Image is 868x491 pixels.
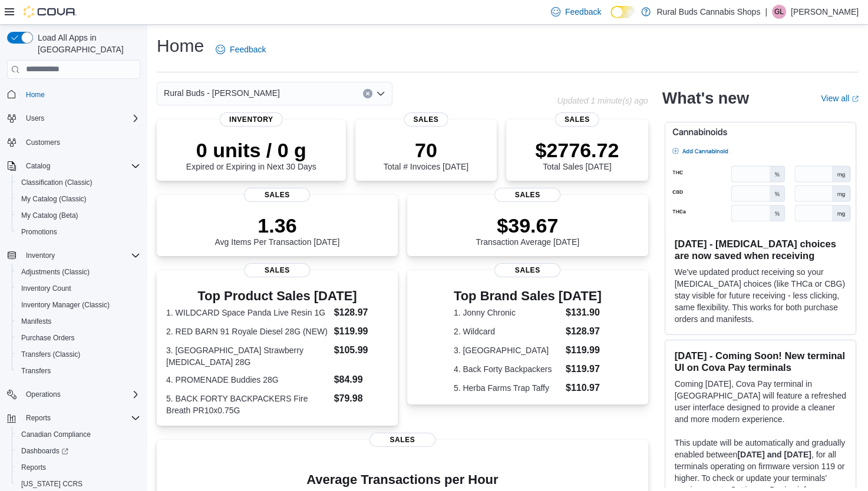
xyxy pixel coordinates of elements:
[16,347,140,361] span: Transfers (Classic)
[220,112,283,127] span: Inventory
[166,393,329,416] dt: 5. BACK FORTY BACKPACKERS Fire Breath PR10x0.75G
[16,265,94,279] a: Adjustments (Classic)
[363,89,372,98] button: Clear input
[166,473,639,487] h4: Average Transactions per Hour
[369,433,435,447] span: Sales
[21,267,90,277] span: Adjustments (Classic)
[21,284,71,293] span: Inventory Count
[12,459,145,476] button: Reports
[214,214,339,237] p: 1.36
[12,346,145,363] button: Transfers (Classic)
[765,5,767,19] p: |
[16,364,140,378] span: Transfers
[166,374,329,386] dt: 4. PROMENADE Buddies 28G
[476,214,579,237] p: $39.67
[656,5,760,19] p: Rural Buds Cannabis Shops
[186,138,316,171] div: Expired or Expiring in Next 30 Days
[376,89,385,98] button: Open list of options
[2,247,145,264] button: Inventory
[384,138,468,162] p: 70
[12,313,145,330] button: Manifests
[21,111,49,125] button: Users
[566,381,602,395] dd: $110.97
[21,446,68,456] span: Dashboards
[675,378,846,425] p: Coming [DATE], Cova Pay terminal in [GEOGRAPHIC_DATA] will feature a refreshed user interface des...
[494,188,560,202] span: Sales
[16,460,140,475] span: Reports
[16,192,140,206] span: My Catalog (Classic)
[772,5,786,19] div: Ginette Lucier
[16,175,97,190] a: Classification (Classic)
[12,264,145,280] button: Adjustments (Classic)
[211,38,270,61] a: Feedback
[12,443,145,459] a: Dashboards
[454,344,561,356] dt: 3. [GEOGRAPHIC_DATA]
[166,307,329,319] dt: 1. WILDCARD Space Panda Live Resin 1G
[21,178,93,187] span: Classification (Classic)
[16,225,140,239] span: Promotions
[2,386,145,403] button: Operations
[16,208,140,223] span: My Catalog (Beta)
[384,138,468,171] div: Total # Invoices [DATE]
[675,266,846,325] p: We've updated product receiving so your [MEDICAL_DATA] choices (like THCa or CBG) stay visible fo...
[16,331,140,345] span: Purchase Orders
[852,95,859,102] svg: External link
[2,110,145,127] button: Users
[21,87,140,102] span: Home
[334,343,388,357] dd: $105.99
[16,347,85,361] a: Transfers (Classic)
[16,331,80,345] a: Purchase Orders
[26,413,51,423] span: Reports
[12,280,145,297] button: Inventory Count
[16,477,87,491] a: [US_STATE] CCRS
[26,138,60,147] span: Customers
[565,6,601,18] span: Feedback
[21,317,51,326] span: Manifests
[334,373,388,387] dd: $84.99
[12,174,145,191] button: Classification (Classic)
[454,289,602,303] h3: Top Brand Sales [DATE]
[21,248,60,263] button: Inventory
[16,298,114,312] a: Inventory Manager (Classic)
[494,263,560,277] span: Sales
[21,387,65,402] button: Operations
[26,251,55,260] span: Inventory
[21,333,75,343] span: Purchase Orders
[404,112,448,127] span: Sales
[16,265,140,279] span: Adjustments (Classic)
[21,366,51,376] span: Transfers
[12,363,145,379] button: Transfers
[26,390,61,399] span: Operations
[21,463,46,472] span: Reports
[16,314,140,329] span: Manifests
[16,460,51,475] a: Reports
[737,450,811,459] strong: [DATE] and [DATE]
[16,444,140,458] span: Dashboards
[16,281,76,296] a: Inventory Count
[12,224,145,240] button: Promotions
[21,248,140,263] span: Inventory
[16,314,56,329] a: Manifests
[157,34,204,58] h1: Home
[774,5,784,19] span: GL
[26,114,44,123] span: Users
[166,326,329,337] dt: 2. RED BARN 91 Royale Diesel 28G (NEW)
[21,350,80,359] span: Transfers (Classic)
[21,387,140,402] span: Operations
[454,382,561,394] dt: 5. Herba Farms Trap Taffy
[12,330,145,346] button: Purchase Orders
[21,430,91,439] span: Canadian Compliance
[555,112,599,127] span: Sales
[16,364,55,378] a: Transfers
[662,89,749,108] h2: What's new
[2,134,145,151] button: Customers
[535,138,619,162] p: $2776.72
[21,227,57,237] span: Promotions
[675,350,846,373] h3: [DATE] - Coming Soon! New terminal UI on Cova Pay terminals
[164,86,280,100] span: Rural Buds - [PERSON_NAME]
[16,225,62,239] a: Promotions
[16,477,140,491] span: Washington CCRS
[16,298,140,312] span: Inventory Manager (Classic)
[2,410,145,426] button: Reports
